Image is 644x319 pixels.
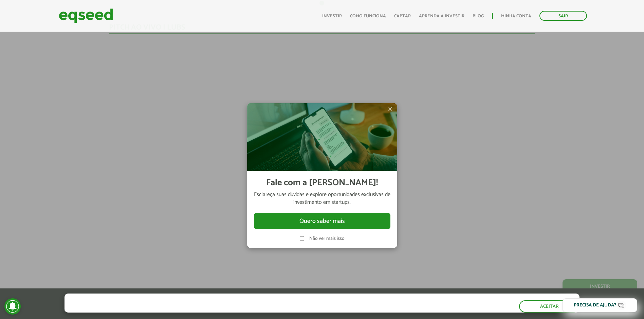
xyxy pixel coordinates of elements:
a: Sair [539,11,587,21]
p: Ao clicar em "aceitar", você aceita nossa . [65,306,310,312]
h5: O site da EqSeed utiliza cookies para melhorar sua navegação. [65,294,310,304]
span: × [388,105,392,113]
p: Esclareça suas dúvidas e explore oportunidades exclusivas de investimento em startups. [254,191,390,206]
img: Imagem celular [247,103,397,171]
a: Captar [394,14,411,18]
button: Quero saber mais [254,213,390,229]
a: Como funciona [350,14,386,18]
label: Não ver mais isso [309,236,345,241]
a: política de privacidade e de cookies [154,306,233,312]
a: Minha conta [501,14,531,18]
a: Blog [473,14,484,18]
img: EqSeed [59,7,113,25]
a: Investir [322,14,342,18]
a: Aprenda a investir [419,14,464,18]
h2: Fale com a [PERSON_NAME]! [266,178,378,188]
button: Aceitar [519,300,579,313]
